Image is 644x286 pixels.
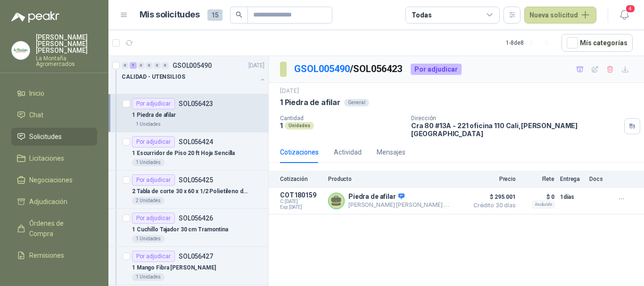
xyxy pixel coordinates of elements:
[524,7,596,24] button: Nueva solicitud
[344,99,369,106] div: General
[132,149,235,158] p: 1 Escurridor de Piso 20 ft Hoja Sencilla
[29,196,67,207] span: Adjudicación
[29,131,62,142] span: Solicitudes
[280,98,340,107] p: 1 Piedra de afilar
[132,174,175,186] div: Por adjudicar
[132,235,165,243] div: 1 Unidades
[154,62,161,69] div: 0
[280,122,283,130] p: 1
[12,41,30,59] img: Company Logo
[29,175,73,185] span: Negociaciones
[122,73,185,82] p: CALIDAD - UTENSILIOS
[162,62,169,69] div: 0
[411,115,620,122] p: Dirección
[179,177,213,183] p: SOL056425
[294,63,350,74] a: GSOL005490
[132,225,228,234] p: 1 Cuchillo Tajador 30 cm Tramontina
[29,218,88,239] span: Órdenes de Compra
[132,136,175,147] div: Por adjudicar
[348,193,463,201] p: Piedra de afilar
[108,209,268,247] a: Por adjudicarSOL0564261 Cuchillo Tajador 30 cm Tramontina1 Unidades
[132,111,176,120] p: 1 Piedra de afilar
[412,10,431,20] div: Todas
[294,62,403,76] p: / SOL056423
[108,171,268,209] a: Por adjudicarSOL0564252 Tabla de corte 30 x 60 x 1/2 Polietileno de alta densidad.2 Unidades
[469,191,516,203] span: $ 295.001
[179,253,213,260] p: SOL056427
[132,121,165,128] div: 1 Unidades
[108,94,268,132] a: Por adjudicarSOL0564231 Piedra de afilar1 Unidades
[11,106,97,124] a: Chat
[616,7,633,24] button: 4
[132,212,175,224] div: Por adjudicar
[348,201,463,209] p: [PERSON_NAME] [PERSON_NAME]
[280,204,322,210] span: Exp: [DATE]
[140,8,200,22] h1: Mis solicitudes
[280,115,404,122] p: Cantidad
[29,88,44,98] span: Inicio
[11,11,59,23] img: Logo peakr
[11,149,97,167] a: Licitaciones
[285,122,314,130] div: Unidades
[132,159,165,166] div: 1 Unidades
[11,171,97,189] a: Negociaciones
[506,35,554,50] div: 1 - 8 de 8
[280,176,322,182] p: Cotización
[179,100,213,107] p: SOL056423
[132,98,175,109] div: Por adjudicar
[132,273,165,281] div: 1 Unidades
[444,201,469,209] div: Directo
[29,153,64,163] span: Licitaciones
[521,191,554,203] p: $ 0
[589,176,608,182] p: Docs
[179,139,213,145] p: SOL056424
[11,193,97,211] a: Adjudicación
[29,250,64,261] span: Remisiones
[625,4,636,13] span: 4
[36,34,97,54] p: [PERSON_NAME] [PERSON_NAME] [PERSON_NAME]
[560,191,584,203] p: 1 días
[11,246,97,264] a: Remisiones
[328,176,463,182] p: Producto
[108,132,268,171] a: Por adjudicarSOL0564241 Escurridor de Piso 20 ft Hoja Sencilla1 Unidades
[132,197,165,204] div: 2 Unidades
[173,62,212,69] p: GSOL005490
[36,56,97,67] p: La Montaña Agromercados
[280,199,322,204] span: C: [DATE]
[521,176,554,182] p: Flete
[11,214,97,243] a: Órdenes de Compra
[561,34,633,52] button: Mís categorías
[280,147,319,157] div: Cotizaciones
[280,87,299,96] p: [DATE]
[248,61,264,70] p: [DATE]
[122,62,129,69] div: 0
[132,263,216,272] p: 1 Mango Fibra [PERSON_NAME]
[236,11,242,18] span: search
[130,62,137,69] div: 7
[207,9,223,21] span: 15
[122,60,266,90] a: 0 7 0 0 0 0 GSOL005490[DATE] CALIDAD - UTENSILIOS
[138,62,145,69] div: 0
[469,176,516,182] p: Precio
[11,84,97,102] a: Inicio
[132,251,175,262] div: Por adjudicar
[560,176,584,182] p: Entrega
[377,147,405,157] div: Mensajes
[29,110,43,120] span: Chat
[179,215,213,221] p: SOL056426
[146,62,153,69] div: 0
[469,203,516,208] span: Crédito 30 días
[532,201,554,208] div: Incluido
[411,122,620,138] p: Cra 80 #13A - 221 oficina 110 Cali , [PERSON_NAME][GEOGRAPHIC_DATA]
[280,191,322,199] p: COT180159
[108,247,268,285] a: Por adjudicarSOL0564271 Mango Fibra [PERSON_NAME]1 Unidades
[11,128,97,146] a: Solicitudes
[132,187,249,196] p: 2 Tabla de corte 30 x 60 x 1/2 Polietileno de alta densidad.
[334,147,362,157] div: Actividad
[411,64,462,75] div: Por adjudicar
